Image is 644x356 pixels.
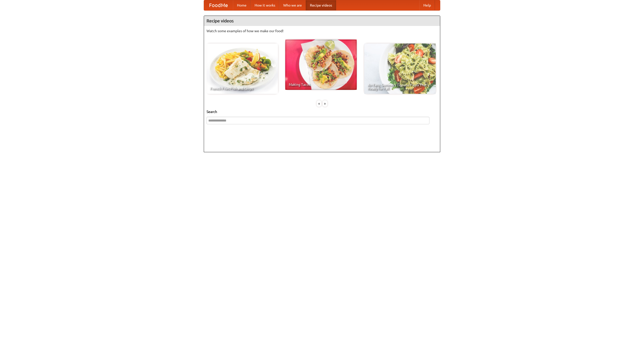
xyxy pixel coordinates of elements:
[419,0,435,10] a: Help
[368,83,432,90] span: An Easy, Summery Tomato Pasta That's Ready for Fall
[204,16,440,26] h4: Recipe videos
[207,44,278,94] a: French Fries Fish and Chips
[204,0,233,10] a: FoodMe
[306,0,336,10] a: Recipe videos
[364,44,436,94] a: An Easy, Summery Tomato Pasta That's Ready for Fall
[233,0,251,10] a: Home
[207,109,437,114] h5: Search
[251,0,279,10] a: How it works
[279,0,306,10] a: Who we are
[285,39,357,90] a: Making Tacos
[323,100,327,107] div: »
[207,28,437,33] p: Watch some examples of how we make our food!
[210,87,274,90] span: French Fries Fish and Chips
[317,100,321,107] div: «
[289,83,353,86] span: Making Tacos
